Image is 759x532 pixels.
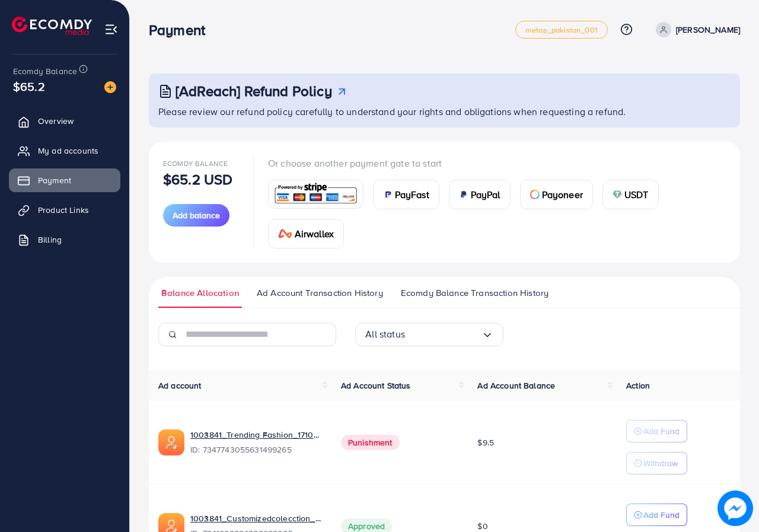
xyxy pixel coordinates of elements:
[383,190,393,199] img: card
[149,21,215,39] h3: Payment
[515,21,608,39] a: metap_pakistan_001
[395,187,429,202] span: PayFast
[341,380,411,391] span: Ad Account Status
[163,204,229,227] button: Add balance
[613,190,622,199] img: card
[341,435,400,450] span: Punishment
[104,81,116,93] img: image
[173,209,220,221] span: Add balance
[626,504,687,526] button: Add Fund
[602,180,659,209] a: cardUSDT
[9,168,120,192] a: Payment
[13,65,77,77] span: Ecomdy Balance
[449,180,511,209] a: cardPayPal
[278,229,292,238] img: card
[13,78,45,95] span: $65.2
[651,22,740,37] a: [PERSON_NAME]
[163,158,228,168] span: Ecomdy Balance
[163,172,232,186] p: $65.2 USD
[295,227,334,241] span: Airwallex
[38,115,74,127] span: Overview
[676,23,740,37] p: [PERSON_NAME]
[158,380,202,391] span: Ad account
[9,198,120,222] a: Product Links
[257,286,383,300] span: Ad Account Transaction History
[158,104,733,119] p: Please review our refund policy carefully to understand your rights and obligations when requesti...
[190,444,322,455] span: ID: 7347743055631499265
[471,187,500,202] span: PayPal
[9,228,120,251] a: Billing
[520,180,593,209] a: cardPayoneer
[268,156,726,170] p: Or choose another payment gate to start
[190,429,322,456] div: <span class='underline'>1003841_Trending Fashion_1710779767967</span></br>7347743055631499265
[624,187,649,202] span: USDT
[12,17,92,35] img: logo
[530,190,540,199] img: card
[355,323,503,346] div: Search for option
[190,429,322,441] a: 1003841_Trending Fashion_1710779767967
[38,204,89,216] span: Product Links
[626,420,687,442] button: Add Fund
[477,380,555,391] span: Ad Account Balance
[158,429,184,455] img: ic-ads-acc.e4c84228.svg
[176,82,332,100] h3: [AdReach] Refund Policy
[9,139,120,163] a: My ad accounts
[542,187,583,202] span: Payoneer
[268,180,363,209] a: card
[477,437,494,448] span: $9.5
[38,174,71,186] span: Payment
[477,520,487,532] span: $0
[161,286,239,300] span: Balance Allocation
[365,325,405,343] span: All status
[717,490,753,526] img: image
[525,26,598,34] span: metap_pakistan_001
[405,325,481,343] input: Search for option
[643,456,678,470] p: Withdraw
[38,145,98,157] span: My ad accounts
[401,286,548,300] span: Ecomdy Balance Transaction History
[459,190,468,199] img: card
[38,234,62,246] span: Billing
[626,380,650,391] span: Action
[104,23,118,36] img: menu
[643,508,680,522] p: Add Fund
[626,452,687,474] button: Withdraw
[272,181,359,207] img: card
[190,512,322,524] a: 1003841_Customizedcolecction_1709372613954
[268,219,344,249] a: cardAirwallex
[9,109,120,133] a: Overview
[373,180,439,209] a: cardPayFast
[643,424,680,438] p: Add Fund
